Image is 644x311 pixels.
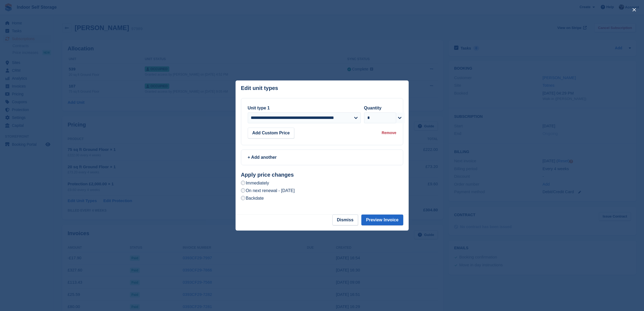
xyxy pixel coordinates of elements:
button: Add Custom Price [248,128,295,138]
a: + Add another [241,150,403,165]
label: Backdate [241,195,264,201]
button: Preview Invoice [361,215,403,225]
div: + Add another [248,154,397,161]
p: Edit unit types [241,85,278,91]
div: Remove [382,130,396,136]
label: Unit type 1 [248,106,270,110]
label: On next renewal - [DATE] [241,188,295,193]
strong: Apply price changes [241,172,294,178]
label: Immediately [241,180,269,186]
button: close [630,5,639,14]
input: Immediately [241,181,245,185]
label: Quantity [364,106,382,110]
input: Backdate [241,196,245,200]
button: Dismiss [332,215,358,225]
input: On next renewal - [DATE] [241,188,245,193]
